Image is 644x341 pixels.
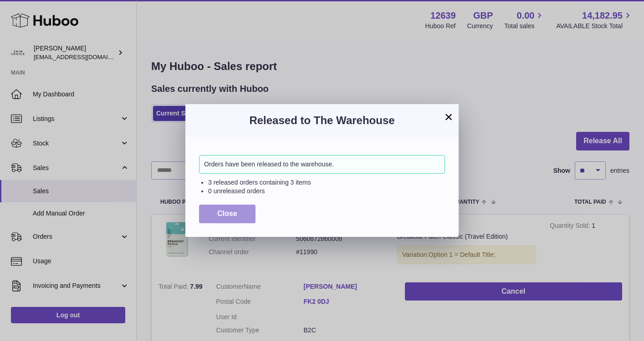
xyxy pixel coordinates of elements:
[208,178,445,187] li: 3 released orders containing 3 items
[199,113,445,128] h3: Released to The Warehouse
[443,111,454,122] button: ×
[199,205,256,223] button: Close
[208,187,445,196] li: 0 unreleased orders
[217,210,237,217] span: Close
[199,155,445,174] div: Orders have been released to the warehouse.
